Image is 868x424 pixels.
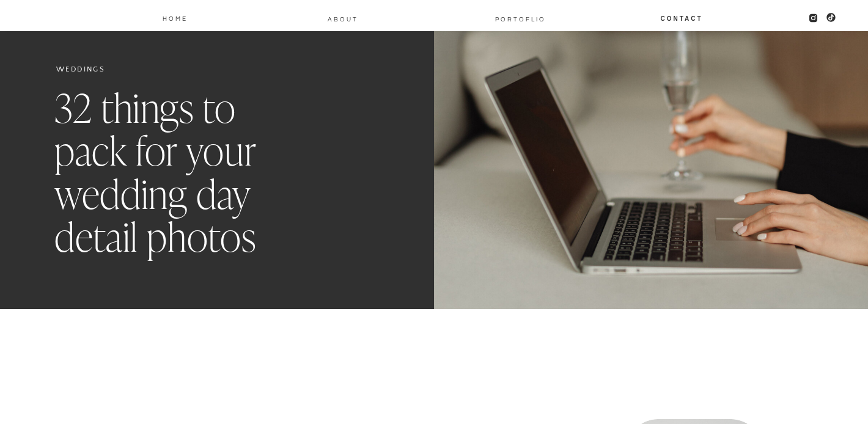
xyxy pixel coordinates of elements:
[54,88,312,260] h1: 32 things to pack for your wedding day detail photos
[327,13,359,23] a: About
[490,13,551,23] a: PORTOFLIO
[161,13,188,23] a: Home
[660,13,704,23] a: Contact
[56,65,105,73] a: Weddings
